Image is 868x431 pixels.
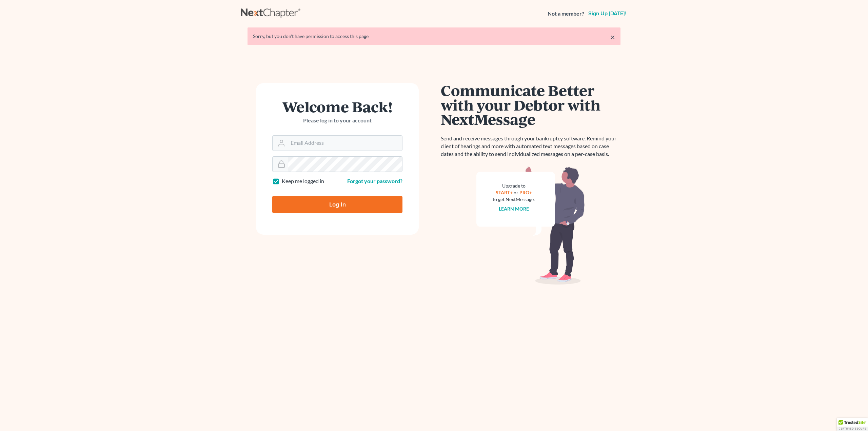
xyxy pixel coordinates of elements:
div: Sorry, but you don't have permission to access this page [253,33,615,40]
span: or [514,190,518,195]
h1: Communicate Better with your Debtor with NextMessage [441,83,620,126]
p: Send and receive messages through your bankruptcy software. Remind your client of hearings and mo... [441,135,620,158]
label: Keep me logged in [282,177,324,185]
a: Forgot your password? [347,178,402,184]
strong: Not a member? [548,10,584,18]
input: Log In [272,196,402,213]
div: to get NextMessage. [493,196,535,203]
div: TrustedSite Certified [837,418,868,431]
div: Upgrade to [493,182,535,189]
a: Learn more [499,206,529,212]
a: PRO+ [519,190,532,195]
p: Please log in to your account [272,117,402,124]
a: Sign up [DATE]! [587,11,627,16]
h1: Welcome Back! [272,99,402,114]
keeper-lock: Open Keeper Popup [389,139,397,147]
img: nextmessage_bg-59042aed3d76b12b5cd301f8e5b87938c9018125f34e5fa2b7a6b67550977c72.svg [476,166,585,285]
a: START+ [496,190,513,195]
input: Email Address [288,136,402,151]
a: × [610,33,615,41]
